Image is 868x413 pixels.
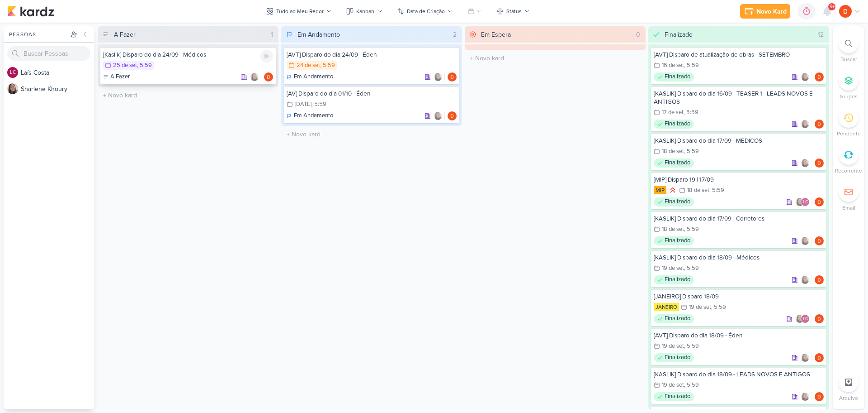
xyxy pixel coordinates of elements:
[264,72,273,82] div: Responsável: Diego Lima | TAGAWA
[7,30,69,38] div: Pessoas
[10,70,16,75] p: LC
[801,353,812,362] div: Colaboradores: Sharlene Khoury
[665,72,690,82] p: Finalizado
[320,62,335,68] div: , 5:59
[434,111,443,120] img: Sharlene Khoury
[740,4,790,19] button: Novo Kard
[837,130,861,138] p: Pendente
[434,72,445,82] div: Colaboradores: Sharlene Khoury
[684,343,699,349] div: , 5:59
[287,72,333,82] div: Em Andamento
[815,236,824,245] div: Responsável: Diego Lima | TAGAWA
[662,226,684,232] div: 18 de set
[814,30,827,39] div: 12
[654,72,694,82] div: Finalizado
[801,353,810,362] img: Sharlene Khoury
[795,197,804,206] img: Sharlene Khoury
[801,392,812,401] div: Colaboradores: Sharlene Khoury
[250,72,259,82] img: Sharlene Khoury
[815,158,824,168] img: Diego Lima | TAGAWA
[684,149,699,154] div: , 5:59
[287,111,333,120] div: Em Andamento
[654,186,666,194] div: MIP
[21,68,94,77] div: L a í s C o s t a
[662,62,684,68] div: 16 de set
[99,89,277,102] input: + Novo kard
[654,303,679,311] div: JANEIRO
[665,197,690,206] p: Finalizado
[662,343,684,349] div: 19 de set
[665,30,693,39] div: Finalizado
[654,392,694,401] div: Finalizado
[654,370,824,379] div: [KASLIK] Disparo do dia 18/09 - LEADS NOVOS E ANTIGOS
[830,3,835,10] span: 9+
[815,314,824,323] img: Diego Lima | TAGAWA
[840,55,857,63] p: Buscar
[467,52,644,65] input: + Novo kard
[654,158,694,168] div: Finalizado
[684,265,699,271] div: , 5:59
[801,275,812,284] div: Colaboradores: Sharlene Khoury
[833,34,864,63] li: Ctrl + F
[665,314,690,323] p: Finalizado
[665,392,690,401] p: Finalizado
[815,120,824,129] img: Diego Lima | TAGAWA
[801,236,810,245] img: Sharlene Khoury
[795,197,812,206] div: Colaboradores: Sharlene Khoury, Laís Costa
[654,254,824,262] div: [KASLIK] Disparo do dia 18/09 - Médicos
[801,120,812,129] div: Colaboradores: Sharlene Khoury
[815,158,824,168] div: Responsável: Diego Lima | TAGAWA
[267,30,277,39] div: 1
[801,236,812,245] div: Colaboradores: Sharlene Khoury
[839,5,852,18] img: Diego Lima | TAGAWA
[684,382,699,388] div: , 5:59
[654,137,824,145] div: [KASLIK] DIsparo do dia 17/09 - MEDICOS
[114,30,136,39] div: A Fazer
[654,197,694,206] div: Finalizado
[803,317,808,322] p: LC
[801,72,812,82] div: Colaboradores: Sharlene Khoury
[294,72,333,82] p: Em Andamento
[689,304,711,310] div: 19 de set
[448,111,457,120] div: Responsável: Diego Lima | TAGAWA
[815,353,824,362] div: Responsável: Diego Lima | TAGAWA
[815,72,824,82] div: Responsável: Diego Lima | TAGAWA
[103,72,130,82] div: A Fazer
[839,394,858,402] p: Arquivo
[662,149,684,154] div: 18 de set
[835,167,862,175] p: Recorrente
[7,83,18,94] img: Sharlene Khoury
[481,30,511,39] div: Em Espera
[815,72,824,82] img: Diego Lima | TAGAWA
[662,110,684,115] div: 17 de set
[709,187,724,193] div: , 5:59
[654,176,824,184] div: [MIP] Disparo 19 | 17/09
[110,72,130,82] p: A Fazer
[665,120,690,129] p: Finalizado
[801,275,810,284] img: Sharlene Khoury
[665,236,690,245] p: Finalizado
[842,204,855,212] p: Email
[711,304,726,310] div: , 5:59
[113,62,137,68] div: 25 de set
[287,90,457,98] div: [AV] Disparo do dia 01/10 - Éden
[654,51,824,59] div: [AVT] Disparo de atualização de obras - SETEMBRO
[654,293,824,301] div: [JANEIRO] Disparo 18/09
[295,101,311,107] div: [DATE]
[434,111,445,120] div: Colaboradores: Sharlene Khoury
[687,187,709,193] div: 18 de set
[311,101,326,107] div: , 5:59
[294,111,333,120] p: Em Andamento
[801,392,810,401] img: Sharlene Khoury
[632,30,644,39] div: 0
[815,120,824,129] div: Responsável: Diego Lima | TAGAWA
[665,275,690,284] p: Finalizado
[665,158,690,168] p: Finalizado
[448,111,457,120] img: Diego Lima | TAGAWA
[795,314,804,323] img: Sharlene Khoury
[801,197,810,206] div: Laís Costa
[756,7,787,16] div: Novo Kard
[448,72,457,82] div: Responsável: Diego Lima | TAGAWA
[654,275,694,284] div: Finalizado
[815,392,824,401] img: Diego Lima | TAGAWA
